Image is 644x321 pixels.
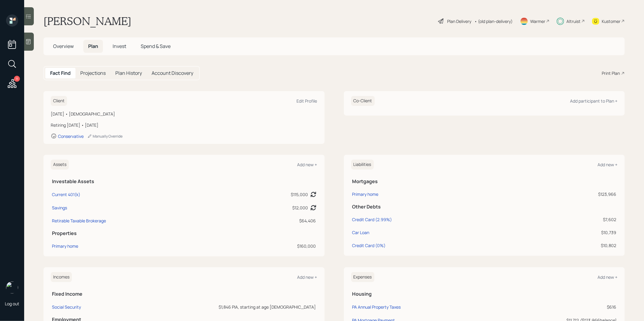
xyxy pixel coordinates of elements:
div: Log out [5,301,19,307]
div: $160,000 [231,243,316,249]
div: PA Annual Property Taxes [352,304,401,310]
span: Spend & Save [141,43,171,49]
div: Retirable Taxable Brokerage [52,218,106,224]
div: Warmer [530,18,545,24]
span: Plan [88,43,98,49]
div: Add new + [598,162,617,167]
h6: Liabilities [351,160,374,170]
div: [DATE] • [DEMOGRAPHIC_DATA] [51,111,317,117]
h5: Investable Assets [52,179,316,184]
h5: Mortgages [352,179,617,184]
h5: Plan History [115,70,142,76]
span: Invest [113,43,126,49]
h1: [PERSON_NAME] [43,14,131,28]
div: Print Plan [602,70,620,76]
div: Car Loan [352,229,370,236]
h5: Housing [352,291,617,297]
h6: Client [51,96,67,106]
h6: Co-Client [351,96,375,106]
div: Conservative [58,133,84,139]
div: 11 [14,76,20,82]
div: $64,406 [231,218,316,224]
div: $123,966 [531,191,616,197]
div: Manually Override [87,134,123,139]
div: Add participant to Plan + [570,98,617,104]
div: Primary home [52,243,78,249]
div: • (old plan-delivery) [474,18,513,24]
div: $10,802 [531,242,616,249]
div: Social Security [52,304,81,310]
div: Kustomer [602,18,620,24]
div: $12,000 [293,205,308,211]
h5: Fixed Income [52,291,316,297]
div: $7,602 [531,216,616,223]
div: Add new + [598,274,617,280]
h5: Other Debts [352,204,617,210]
div: Edit Profile [297,98,317,104]
h6: Assets [51,160,69,170]
div: $1,846 PIA, starting at age [DEMOGRAPHIC_DATA] [151,304,316,310]
div: Current 401(k) [52,191,80,198]
div: Altruist [566,18,581,24]
div: Plan Delivery [447,18,471,24]
h5: Fact Find [50,70,71,76]
h5: Projections [80,70,106,76]
div: Credit Card (2.99%) [352,216,392,223]
div: $10,739 [531,229,616,236]
h6: Expenses [351,272,374,282]
div: $115,000 [291,191,308,198]
h5: Properties [52,230,316,236]
div: Add new + [297,274,317,280]
div: Savings [52,205,67,211]
div: Primary home [352,191,379,197]
div: Retiring [DATE] • [DATE] [51,122,317,128]
h6: Incomes [51,272,72,282]
div: $616 [502,304,616,310]
div: Add new + [297,162,317,167]
span: Overview [53,43,74,49]
img: treva-nostdahl-headshot.png [6,281,18,294]
div: Credit Card (0%) [352,242,386,249]
h5: Account Discovery [152,70,193,76]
